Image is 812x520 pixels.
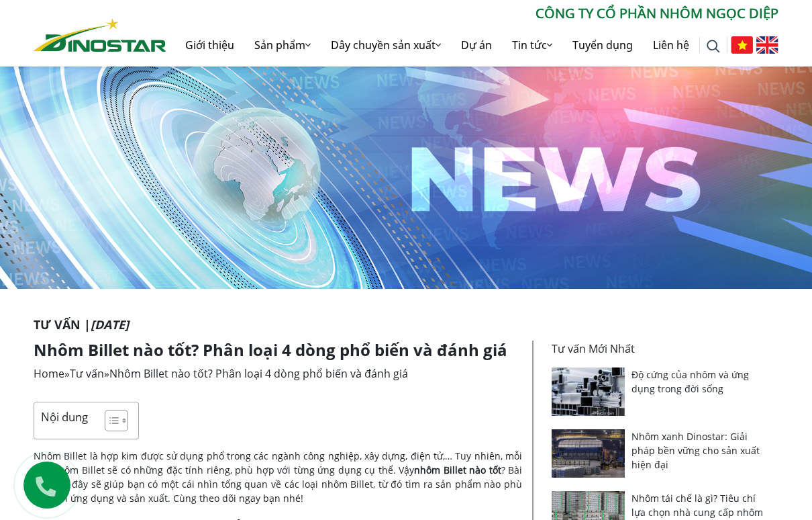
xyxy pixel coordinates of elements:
p: Nội dung [41,409,88,425]
a: Toggle Table of Content [95,409,125,432]
p: Tư vấn Mới Nhất [552,341,770,357]
a: Tin tức [502,24,562,67]
a: Liên hệ [643,24,699,67]
strong: nhôm Billet nào tốt [414,464,501,476]
a: Tuyển dụng [562,24,643,67]
img: search [707,40,720,53]
a: Nhôm xanh Dinostar: Giải pháp bền vững cho sản xuất hiện đại [631,430,760,471]
a: Giới thiệu [175,24,244,67]
span: » » [34,366,408,381]
span: Nhôm Billet nào tốt? Phân loại 4 dòng phổ biến và đánh giá [109,366,408,381]
img: Độ cứng của nhôm và ứng dụng trong đời sống [552,367,625,416]
h1: Nhôm Billet nào tốt? Phân loại 4 dòng phổ biến và đánh giá [34,341,522,360]
i: [DATE] [91,316,129,333]
img: Tiếng Việt [731,36,753,54]
a: Dây chuyền sản xuất [321,24,451,67]
img: English [756,36,778,54]
a: Sản phẩm [244,24,321,67]
p: Tư vấn | [34,316,778,334]
p: Nhôm Billet là hợp kim được sử dụng phổ trong các ngành công nghiệp, xây dựng, điện tử,… Tuy nhiê... [34,449,522,505]
img: Nhôm Dinostar [34,18,166,52]
a: Dự án [451,24,502,67]
a: Tư vấn [70,366,104,381]
a: Độ cứng của nhôm và ứng dụng trong đời sống [631,368,749,395]
a: Home [34,366,64,381]
p: CÔNG TY CỔ PHẦN NHÔM NGỌC DIỆP [166,3,778,24]
img: Nhôm xanh Dinostar: Giải pháp bền vững cho sản xuất hiện đại [552,429,625,478]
